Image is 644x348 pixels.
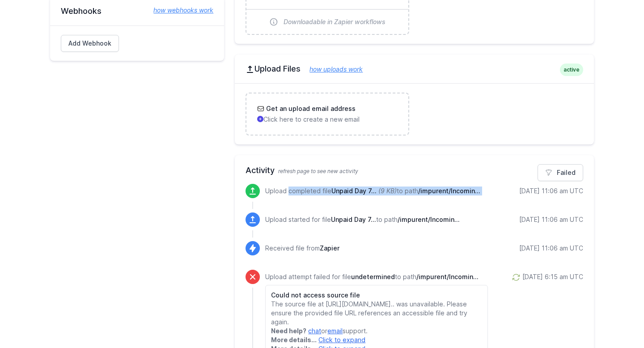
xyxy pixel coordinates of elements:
[271,327,482,335] p: or support.
[522,272,583,281] div: [DATE] 6:15 am UTC
[284,17,386,26] span: Downloadable in Zapier workflows
[271,291,482,300] h6: Could not access source file
[519,244,583,253] div: [DATE] 11:06 am UTC
[264,104,356,113] h3: Get an upload email address
[265,272,487,281] p: Upload attempt failed for file to path
[265,187,480,195] p: Upload completed file to path
[246,164,583,177] h2: Activity
[271,336,317,344] strong: More details...
[378,187,397,195] i: (9 KB)
[265,244,339,253] p: Received file from
[538,164,583,181] a: Failed
[599,303,633,337] iframe: Drift Widget Chat Controller
[308,327,321,335] a: chat
[519,187,583,195] div: [DATE] 11:06 am UTC
[246,64,583,74] h2: Upload Files
[519,215,583,224] div: [DATE] 11:06 am UTC
[560,64,583,76] span: active
[327,327,343,335] a: email
[301,65,363,73] a: how uploads work
[61,6,213,17] h2: Webhooks
[398,216,460,223] span: /impurent/Incoming/Unpaid Day 7
[318,336,365,344] a: Click to expand
[257,115,397,124] p: Click here to create a new email
[320,244,339,252] span: Zapier
[144,6,213,15] a: how webhooks work
[416,273,479,280] span: /impurent/Incoming/Day 7 unpaid
[246,93,408,135] a: Get an upload email address Click here to create a new email
[351,273,395,280] span: undetermined
[61,35,119,52] a: Add Webhook
[418,187,480,195] span: /impurent/Incoming/Unpaid Day 7
[331,187,377,195] span: Unpaid Day 7 - Sep 9 2025.xlsx
[278,168,358,174] span: refresh page to see new activity
[265,215,460,224] p: Upload started for file to path
[331,216,376,223] span: Unpaid Day 7 - Sep 9 2025.xlsx
[271,300,482,327] p: The source file at [URL][DOMAIN_NAME].. was unavailable. Please ensure the provided file URL refe...
[271,327,306,335] strong: Need help?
